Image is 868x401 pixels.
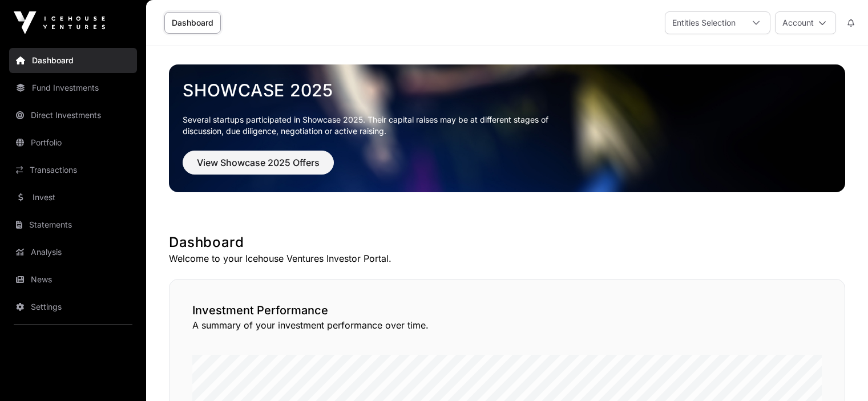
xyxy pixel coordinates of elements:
h1: Dashboard [169,233,845,252]
a: Transactions [9,157,137,183]
a: Settings [9,294,137,319]
img: Icehouse Ventures Logo [14,11,105,34]
div: Entities Selection [665,12,742,34]
a: Dashboard [164,12,221,34]
button: Account [775,11,836,34]
a: Direct Investments [9,103,137,128]
a: Dashboard [9,48,137,73]
img: Showcase 2025 [169,64,845,192]
iframe: Chat Widget [811,346,868,401]
button: View Showcase 2025 Offers [183,151,334,175]
a: Portfolio [9,130,137,155]
a: View Showcase 2025 Offers [183,162,334,173]
a: News [9,267,137,292]
p: Welcome to your Icehouse Ventures Investor Portal. [169,252,845,265]
h2: Investment Performance [192,302,822,318]
a: Showcase 2025 [183,80,831,100]
a: Invest [9,185,137,210]
a: Fund Investments [9,75,137,100]
p: A summary of your investment performance over time. [192,318,822,332]
p: Several startups participated in Showcase 2025. Their capital raises may be at different stages o... [183,114,566,137]
span: View Showcase 2025 Offers [197,156,320,169]
a: Statements [9,212,137,237]
a: Analysis [9,240,137,265]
